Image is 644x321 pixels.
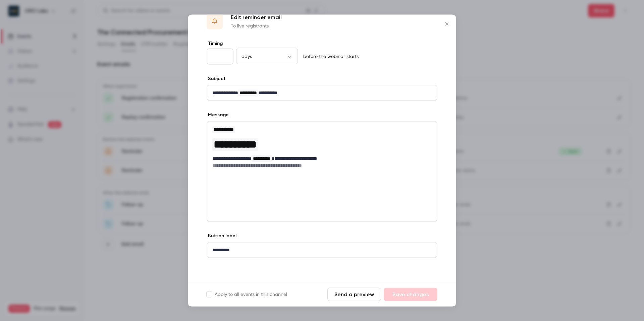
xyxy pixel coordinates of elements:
label: Timing [207,40,437,47]
div: days [236,53,298,60]
button: Close [440,17,453,31]
label: Button label [207,233,236,239]
label: Subject [207,75,226,82]
p: To live registrants [231,23,282,29]
label: Message [207,112,229,118]
p: before the webinar starts [301,53,359,60]
p: Edit reminder email [231,13,282,21]
label: Apply to all events in this channel [207,291,287,298]
div: editor [207,85,437,101]
div: editor [207,122,437,173]
div: editor [207,243,437,258]
button: Send a preview [327,288,381,301]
